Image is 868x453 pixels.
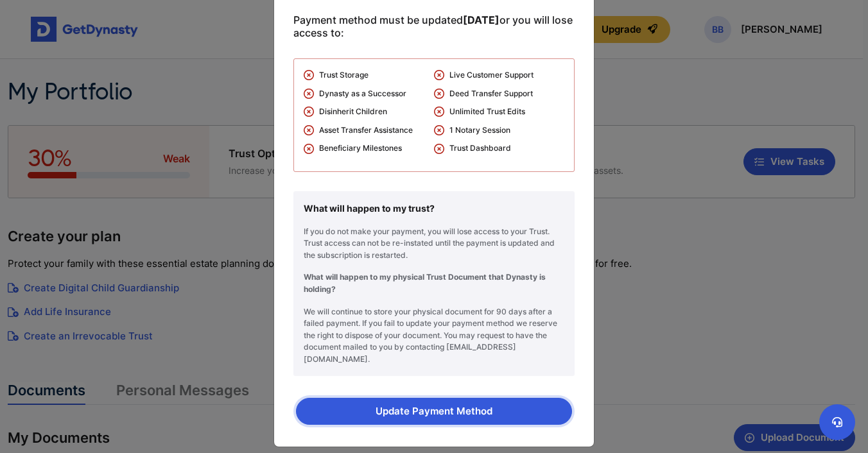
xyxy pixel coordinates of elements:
span: Payment method must be updated or you will lose access to: [293,13,575,39]
li: Deed Transfer Support [434,88,564,107]
p: If you do not make your payment, you will lose access to your Trust. Trust access can not be re-i... [304,226,564,262]
li: Trust Storage [304,69,434,88]
li: Beneficiary Milestones [304,142,434,161]
li: 1 Notary Session [434,124,564,143]
strong: What will happen to my physical Trust Document that Dynasty is holding? [304,272,546,294]
button: Update Payment Method [296,398,572,425]
strong: [DATE] [463,13,499,26]
p: We will continue to store your physical document for 90 days after a failed payment. If you fail ... [304,306,564,366]
li: Unlimited Trust Edits [434,106,564,124]
strong: What will happen to my trust? [304,203,435,214]
li: Disinherit Children [304,106,434,124]
li: Live Customer Support [434,69,564,88]
li: Dynasty as a Successor [304,88,434,107]
li: Asset Transfer Assistance [304,124,434,143]
li: Trust Dashboard [434,142,564,161]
